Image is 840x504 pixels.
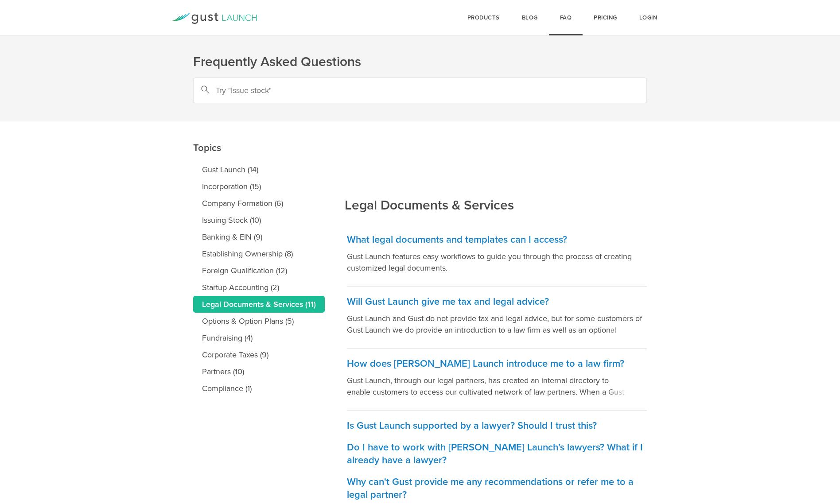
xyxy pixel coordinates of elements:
[193,346,325,363] a: Corporate Taxes (9)
[347,432,647,467] a: Do I have to work with [PERSON_NAME] Launch’s lawyers? What if I already have a lawyer?
[347,467,647,501] a: Why can't Gust provide me any recommendations or refer me to a legal partner?
[193,279,325,296] a: Startup Accounting (2)
[193,330,325,346] a: Fundraising (4)
[193,53,647,71] h1: Frequently Asked Questions
[347,476,647,501] h3: Why can't Gust provide me any recommendations or refer me to a legal partner?
[193,380,325,397] a: Compliance (1)
[345,137,514,214] h2: Legal Documents & Services
[193,212,325,229] a: Issuing Stock (10)
[347,225,647,287] a: What legal documents and templates can I access? Gust Launch features easy workflows to guide you...
[347,313,647,336] p: Gust Launch and Gust do not provide tax and legal advice, but for some customers of Gust Launch w...
[347,357,647,370] h3: How does [PERSON_NAME] Launch introduce me to a law firm?
[193,313,325,330] a: Options & Option Plans (5)
[193,363,325,380] a: Partners (10)
[193,229,325,245] a: Banking & EIN (9)
[193,245,325,262] a: Establishing Ownership (8)
[193,178,325,195] a: Incorporation (15)
[347,295,647,308] h3: Will Gust Launch give me tax and legal advice?
[347,251,647,274] p: Gust Launch features easy workflows to guide you through the process of creating customized legal...
[193,262,325,279] a: Foreign Qualification (12)
[347,287,647,349] a: Will Gust Launch give me tax and legal advice? Gust Launch and Gust do not provide tax and legal ...
[347,441,647,467] h3: Do I have to work with [PERSON_NAME] Launch’s lawyers? What if I already have a lawyer?
[193,161,325,178] a: Gust Launch (14)
[193,296,325,313] a: Legal Documents & Services (11)
[193,195,325,212] a: Company Formation (6)
[193,78,647,103] input: Try "Issue stock"
[347,411,647,432] a: Is Gust Launch supported by a lawyer? Should I trust this?
[347,375,647,398] p: Gust Launch, through our legal partners, has created an internal directory to enable customers to...
[347,419,647,432] h3: Is Gust Launch supported by a lawyer? Should I trust this?
[347,349,647,411] a: How does [PERSON_NAME] Launch introduce me to a law firm? Gust Launch, through our legal partners...
[193,79,325,157] h2: Topics
[347,233,647,246] h3: What legal documents and templates can I access?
